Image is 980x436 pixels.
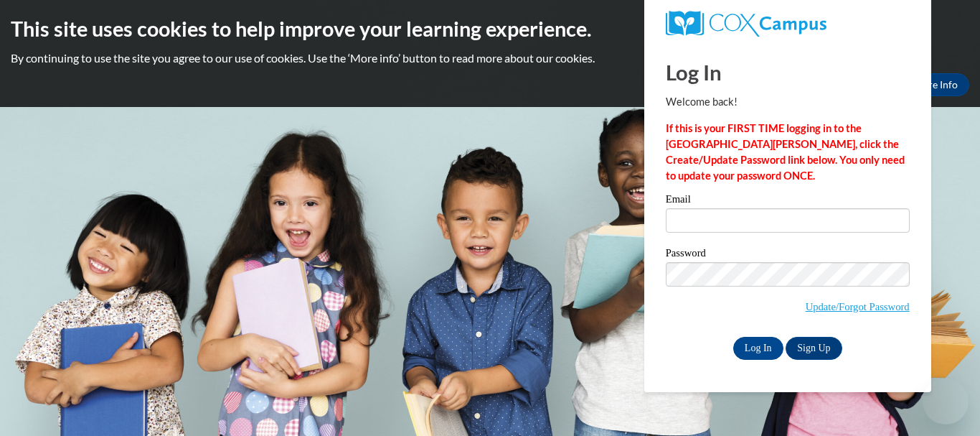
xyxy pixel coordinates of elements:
a: Sign Up [786,337,842,360]
a: COX Campus [666,11,910,37]
label: Email [666,194,910,208]
strong: If this is your FIRST TIME logging in to the [GEOGRAPHIC_DATA][PERSON_NAME], click the Create/Upd... [666,122,905,182]
iframe: Button to launch messaging window [923,379,969,425]
a: More Info [902,73,969,96]
h1: Log In [666,57,910,87]
h2: This site uses cookies to help improve your learning experience. [11,14,969,43]
img: COX Campus [666,11,826,37]
p: Welcome back! [666,94,910,110]
a: Update/Forgot Password [806,301,910,312]
label: Password [666,248,910,262]
p: By continuing to use the site you agree to our use of cookies. Use the ‘More info’ button to read... [11,50,969,66]
input: Log In [733,337,783,360]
